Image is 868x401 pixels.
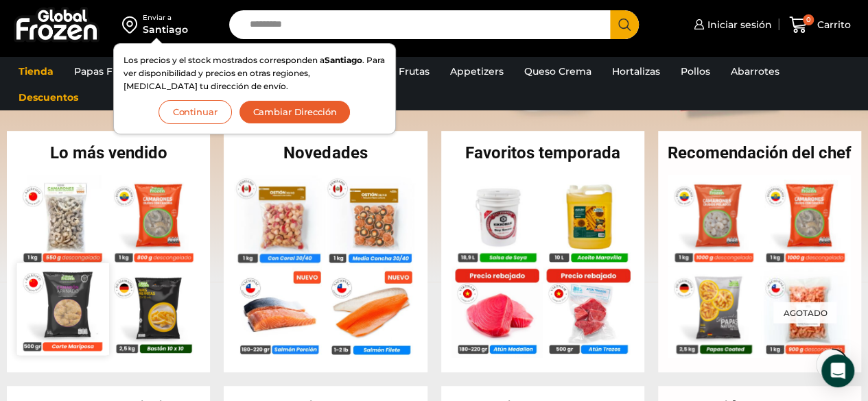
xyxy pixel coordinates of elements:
[803,14,814,25] span: 0
[143,23,188,36] div: Santiago
[704,18,772,32] span: Iniciar sesión
[517,58,598,84] a: Queso Crema
[67,58,141,84] a: Papas Fritas
[12,84,85,110] a: Descuentos
[674,58,717,84] a: Pollos
[786,9,854,41] a: 0 Carrito
[224,145,427,161] h2: Novedades
[12,58,60,84] a: Tienda
[143,13,188,23] div: Enviar a
[124,53,386,93] p: Los precios y el stock mostrados corresponden a . Para ver disponibilidad y precios en otras regi...
[610,10,639,39] button: Search button
[239,100,351,124] button: Cambiar Dirección
[690,11,772,38] a: Iniciar sesión
[658,145,861,161] h2: Recomendación del chef
[159,100,232,124] button: Continuar
[773,302,836,323] p: Agotado
[7,145,210,161] h2: Lo más vendido
[821,354,854,387] div: Open Intercom Messenger
[605,58,667,84] a: Hortalizas
[814,18,851,32] span: Carrito
[443,58,511,84] a: Appetizers
[122,13,143,36] img: address-field-icon.svg
[441,145,644,161] h2: Favoritos temporada
[325,55,362,65] strong: Santiago
[724,58,786,84] a: Abarrotes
